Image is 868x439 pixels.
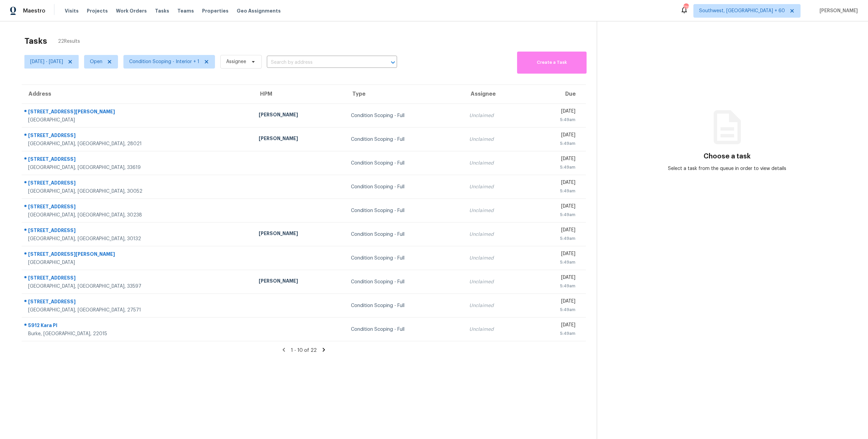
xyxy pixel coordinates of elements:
[28,235,248,242] div: [GEOGRAPHIC_DATA], [GEOGRAPHIC_DATA], 30132
[351,255,458,262] div: Condition Scoping - Full
[469,279,523,285] div: Unclaimed
[351,207,458,214] div: Condition Scoping - Full
[28,298,248,307] div: [STREET_ADDRESS]
[28,179,248,188] div: [STREET_ADDRESS]
[534,155,575,164] div: [DATE]
[28,108,248,117] div: [STREET_ADDRESS][PERSON_NAME]
[388,58,398,67] button: Open
[469,112,523,119] div: Unclaimed
[90,58,102,65] span: Open
[534,203,575,211] div: [DATE]
[534,322,575,330] div: [DATE]
[28,212,248,218] div: [GEOGRAPHIC_DATA], [GEOGRAPHIC_DATA], 30238
[28,227,248,235] div: [STREET_ADDRESS]
[469,231,523,238] div: Unclaimed
[817,7,858,14] span: [PERSON_NAME]
[22,85,253,104] th: Address
[534,188,575,194] div: 5:49am
[534,283,575,289] div: 5:49am
[351,326,458,333] div: Condition Scoping - Full
[464,85,529,104] th: Assignee
[202,7,229,14] span: Properties
[534,179,575,188] div: [DATE]
[253,85,346,104] th: HPM
[259,278,340,286] div: [PERSON_NAME]
[699,7,785,14] span: Southwest, [GEOGRAPHIC_DATA] + 60
[469,184,523,190] div: Unclaimed
[23,7,45,14] span: Maestro
[259,135,340,144] div: [PERSON_NAME]
[28,156,248,164] div: [STREET_ADDRESS]
[517,52,587,74] button: Create a Task
[534,235,575,242] div: 5:49am
[28,188,248,195] div: [GEOGRAPHIC_DATA], [GEOGRAPHIC_DATA], 30052
[351,302,458,309] div: Condition Scoping - Full
[534,298,575,306] div: [DATE]
[684,4,688,11] div: 718
[469,136,523,143] div: Unclaimed
[534,211,575,218] div: 5:49am
[28,132,248,140] div: [STREET_ADDRESS]
[30,58,63,65] span: [DATE] - [DATE]
[65,7,79,14] span: Visits
[129,58,199,65] span: Condition Scoping - Interior + 1
[116,7,147,14] span: Work Orders
[534,132,575,140] div: [DATE]
[469,255,523,262] div: Unclaimed
[534,306,575,313] div: 5:49am
[28,283,248,290] div: [GEOGRAPHIC_DATA], [GEOGRAPHIC_DATA], 33597
[469,160,523,167] div: Unclaimed
[351,160,458,167] div: Condition Scoping - Full
[28,203,248,212] div: [STREET_ADDRESS]
[226,58,246,65] span: Assignee
[237,7,281,14] span: Geo Assignments
[469,302,523,309] div: Unclaimed
[267,57,378,68] input: Search by address
[259,111,340,120] div: [PERSON_NAME]
[177,7,194,14] span: Teams
[351,136,458,143] div: Condition Scoping - Full
[351,184,458,190] div: Condition Scoping - Full
[28,251,248,259] div: [STREET_ADDRESS][PERSON_NAME]
[534,227,575,235] div: [DATE]
[469,207,523,214] div: Unclaimed
[28,140,248,147] div: [GEOGRAPHIC_DATA], [GEOGRAPHIC_DATA], 28021
[346,85,464,104] th: Type
[28,274,248,283] div: [STREET_ADDRESS]
[351,279,458,285] div: Condition Scoping - Full
[534,116,575,123] div: 5:49am
[534,259,575,266] div: 5:49am
[469,326,523,333] div: Unclaimed
[534,108,575,116] div: [DATE]
[534,164,575,171] div: 5:49am
[351,231,458,238] div: Condition Scoping - Full
[534,140,575,147] div: 5:49am
[24,38,47,44] h2: Tasks
[28,307,248,313] div: [GEOGRAPHIC_DATA], [GEOGRAPHIC_DATA], 27571
[28,164,248,171] div: [GEOGRAPHIC_DATA], [GEOGRAPHIC_DATA], 33619
[28,322,248,330] div: 5912 Kara Pl
[58,38,80,45] span: 22 Results
[662,165,792,172] div: Select a task from the queue in order to view details
[28,259,248,266] div: [GEOGRAPHIC_DATA]
[520,59,583,66] span: Create a Task
[259,230,340,238] div: [PERSON_NAME]
[291,348,317,353] span: 1 - 10 of 22
[704,153,751,160] h3: Choose a task
[534,250,575,259] div: [DATE]
[534,330,575,337] div: 5:49am
[28,117,248,123] div: [GEOGRAPHIC_DATA]
[534,274,575,283] div: [DATE]
[28,330,248,337] div: Burke, [GEOGRAPHIC_DATA], 22015
[155,8,169,13] span: Tasks
[351,112,458,119] div: Condition Scoping - Full
[529,85,586,104] th: Due
[87,7,108,14] span: Projects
